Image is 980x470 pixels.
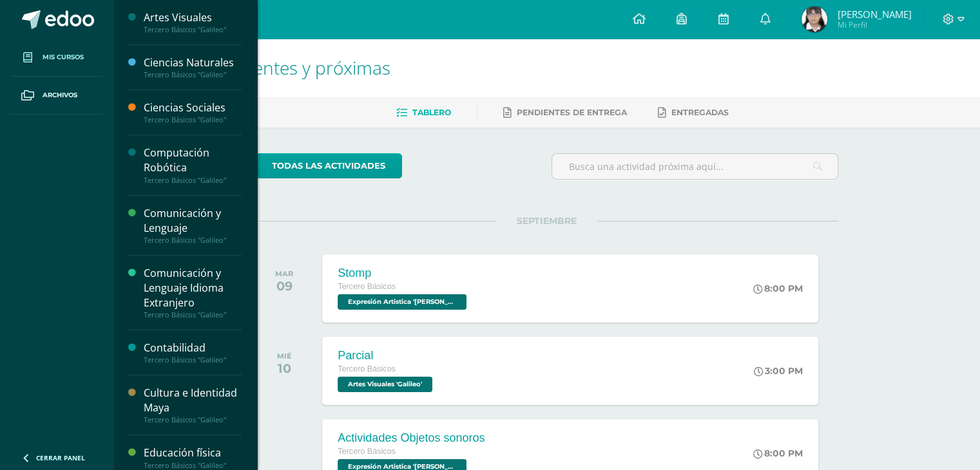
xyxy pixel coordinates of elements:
div: Tercero Básicos "Galileo" [144,461,242,470]
div: Comunicación y Lenguaje [144,206,242,236]
span: Pendientes de entrega [517,108,627,117]
a: Comunicación y Lenguaje Idioma ExtranjeroTercero Básicos "Galileo" [144,266,242,319]
div: Contabilidad [144,341,242,355]
div: MAR [275,269,293,278]
div: Computación Robótica [144,146,242,175]
span: Entregadas [671,108,729,117]
span: Tercero Básicos [338,282,396,291]
div: Tercero Básicos "Galileo" [144,415,242,424]
span: SEPTIEMBRE [496,215,597,227]
span: [PERSON_NAME] [837,8,911,21]
div: Educación física [144,446,242,460]
a: Cultura e Identidad MayaTercero Básicos "Galileo" [144,386,242,424]
span: Cerrar panel [36,453,85,462]
div: Parcial [338,349,436,362]
span: Tercero Básicos [338,364,396,373]
div: Artes Visuales [144,10,242,25]
div: Tercero Básicos "Galileo" [144,310,242,319]
span: Archivos [43,90,77,100]
div: 10 [277,361,292,376]
div: Cultura e Identidad Maya [144,386,242,415]
span: Mi Perfil [837,19,911,30]
span: Actividades recientes y próximas [129,55,390,80]
a: Mis cursos [10,39,103,77]
a: Artes VisualesTercero Básicos "Galileo" [144,10,242,34]
a: Archivos [10,77,103,115]
div: 8:00 PM [753,283,803,294]
span: Artes Visuales 'Galileo' [338,377,432,392]
a: Entregadas [658,102,729,123]
div: Stomp [338,267,470,280]
div: 3:00 PM [754,365,803,377]
a: Pendientes de entrega [503,102,627,123]
a: Educación físicaTercero Básicos "Galileo" [144,446,242,469]
div: Tercero Básicos "Galileo" [144,236,242,245]
img: f133058c8d778e86636dc9693ed7cb68.png [802,6,827,32]
a: Ciencias NaturalesTercero Básicos "Galileo" [144,55,242,79]
input: Busca una actividad próxima aquí... [552,154,838,179]
div: Tercero Básicos "Galileo" [144,176,242,185]
a: Ciencias SocialesTercero Básicos "Galileo" [144,100,242,124]
div: Tercero Básicos "Galileo" [144,115,242,124]
a: Tablero [396,102,451,123]
div: 8:00 PM [753,447,803,459]
div: Actividades Objetos sonoros [338,431,485,445]
a: ContabilidadTercero Básicos "Galileo" [144,341,242,364]
div: Ciencias Naturales [144,55,242,70]
span: Tablero [412,108,451,117]
a: Comunicación y LenguajeTercero Básicos "Galileo" [144,206,242,245]
div: Comunicación y Lenguaje Idioma Extranjero [144,266,242,310]
div: Tercero Básicos "Galileo" [144,70,242,79]
a: todas las Actividades [255,153,402,178]
div: Tercero Básicos "Galileo" [144,355,242,364]
span: Tercero Básicos [338,447,396,456]
div: Tercero Básicos "Galileo" [144,25,242,34]
div: MIÉ [277,352,292,361]
div: 09 [275,278,293,294]
div: Ciencias Sociales [144,100,242,115]
a: Computación RobóticaTercero Básicos "Galileo" [144,146,242,184]
span: Expresión Artistica 'Galileo' [338,294,466,310]
span: Mis cursos [43,52,84,62]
